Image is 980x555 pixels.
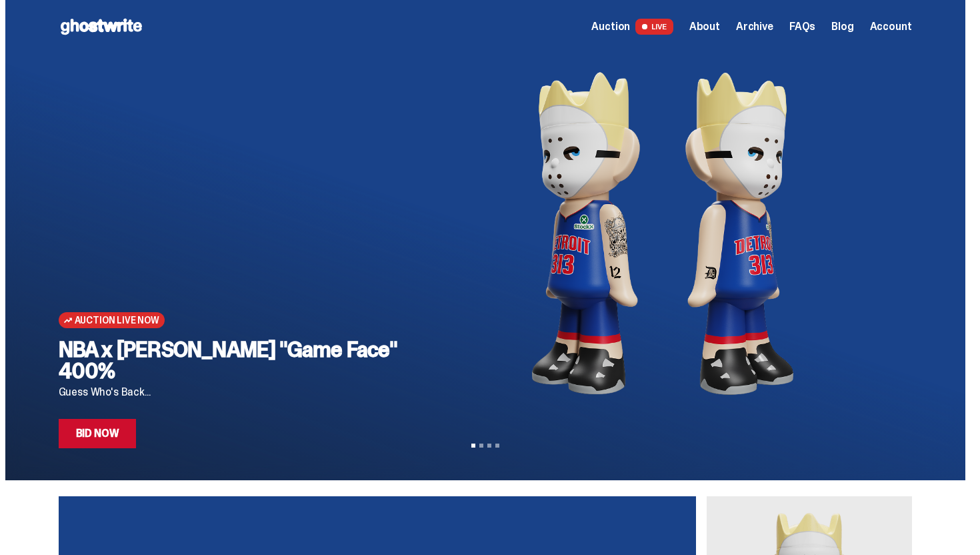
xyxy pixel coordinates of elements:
[59,387,414,398] p: Guess Who's Back...
[831,21,853,32] a: Blog
[591,21,630,32] span: Auction
[870,21,912,32] a: Account
[635,19,673,35] span: LIVE
[75,315,159,326] span: Auction Live Now
[736,21,773,32] a: Archive
[435,53,891,414] img: NBA x Eminem "Game Face" 400%
[689,21,720,32] a: About
[789,21,815,32] a: FAQs
[471,444,475,448] button: View slide 1
[479,444,483,448] button: View slide 2
[59,339,414,382] h2: NBA x [PERSON_NAME] "Game Face" 400%
[59,419,137,448] a: Bid Now
[591,19,673,35] a: Auction LIVE
[487,444,491,448] button: View slide 3
[495,444,499,448] button: View slide 4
